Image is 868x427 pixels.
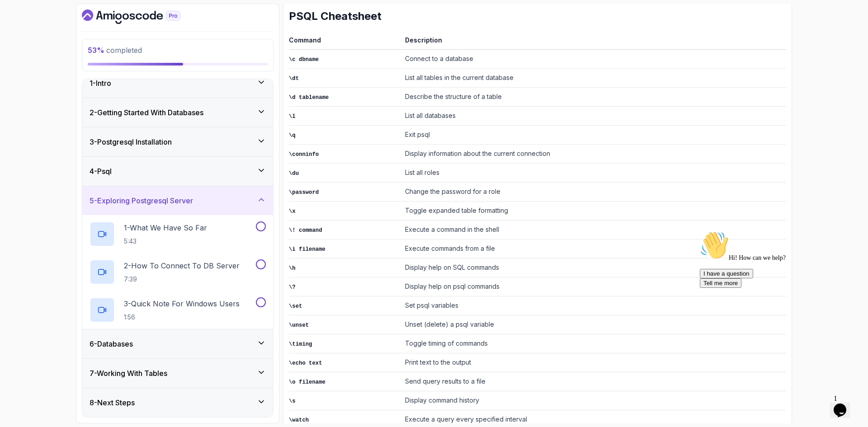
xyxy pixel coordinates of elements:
[82,157,273,186] button: 4-Psql
[289,379,325,385] code: \o filename
[401,277,786,296] td: Display help on psql commands
[401,296,786,315] td: Set psql variables
[82,186,273,215] button: 5-Exploring Postgresql Server
[289,227,322,234] code: \! command
[401,239,786,258] td: Execute commands from a file
[124,313,240,322] p: 1:56
[401,69,786,88] td: List all tables in the current database
[696,227,859,386] iframe: chat widget
[401,353,786,372] td: Print text to the output
[124,298,240,309] p: 3 - Quick Note For Windows Users
[90,397,135,408] h3: 8 - Next Steps
[4,42,57,51] button: I have a question
[90,78,111,89] h3: 1 - Intro
[401,126,786,145] td: Exit psql
[124,275,240,284] p: 7:39
[82,69,273,98] button: 1-Intro
[289,132,296,139] code: \q
[289,9,786,23] h2: PSQL Cheatsheet
[401,258,786,277] td: Display help on SQL commands
[401,334,786,353] td: Toggle timing of commands
[401,221,786,239] td: Execute a command in the shell
[401,145,786,164] td: Display information about the current connection
[289,265,296,272] code: \h
[82,388,273,417] button: 8-Next Steps
[289,75,299,82] code: \dt
[124,237,207,246] p: 5:43
[401,202,786,221] td: Toggle expanded table formatting
[82,9,201,24] a: Dashboard
[289,151,319,158] code: \conninfo
[401,164,786,183] td: List all roles
[289,56,319,63] code: \c dbname
[88,46,104,55] span: 53 %
[124,222,207,233] p: 1 - What We Have So Far
[401,88,786,107] td: Describe the structure of a table
[90,166,112,177] h3: 4 - Psql
[90,221,266,247] button: 1-What We Have So Far5:43
[289,303,302,310] code: \set
[289,246,325,253] code: \i filename
[82,329,273,358] button: 6-Databases
[289,322,309,328] code: \unset
[4,27,90,34] span: Hi! How can we help?
[289,341,312,347] code: \timing
[90,338,133,349] h3: 6 - Databases
[401,50,786,69] td: Connect to a database
[289,417,309,423] code: \watch
[124,260,240,271] p: 2 - How To Connect To DB Server
[289,284,296,291] code: \?
[4,4,33,33] img: :wave:
[82,127,273,156] button: 3-Postgresql Installation
[90,368,167,379] h3: 7 - Working With Tables
[90,297,266,323] button: 3-Quick Note For Windows Users1:56
[401,372,786,391] td: Send query results to a file
[90,259,266,285] button: 2-How To Connect To DB Server7:39
[289,208,296,215] code: \x
[90,195,193,206] h3: 5 - Exploring Postgresql Server
[289,398,296,404] code: \s
[289,34,401,50] th: Command
[289,189,319,196] code: \password
[4,51,45,61] button: Tell me more
[401,315,786,334] td: Unset (delete) a psql variable
[401,391,786,410] td: Display command history
[289,360,322,366] code: \echo text
[401,107,786,126] td: List all databases
[401,34,786,50] th: Description
[401,183,786,202] td: Change the password for a role
[82,359,273,388] button: 7-Working With Tables
[4,4,166,61] div: 👋Hi! How can we help?I have a questionTell me more
[88,46,142,55] span: completed
[830,391,859,418] iframe: chat widget
[90,107,203,118] h3: 2 - Getting Started With Databases
[289,94,329,101] code: \d tablename
[289,113,296,120] code: \l
[82,98,273,127] button: 2-Getting Started With Databases
[90,136,172,147] h3: 3 - Postgresql Installation
[289,170,299,177] code: \du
